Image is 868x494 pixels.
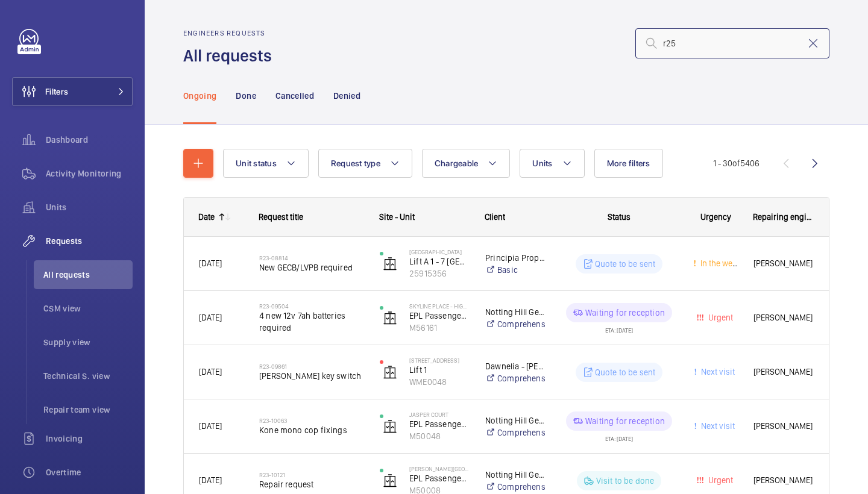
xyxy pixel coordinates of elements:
span: Next visit [699,421,735,431]
p: Notting Hill Genesis [485,306,545,318]
p: Lift A 1 - 7 [GEOGRAPHIC_DATA] [409,255,470,267]
span: [PERSON_NAME] [753,257,814,270]
span: Requests [46,235,133,247]
h2: R23-10063 [259,417,364,424]
span: Urgent [706,475,733,485]
span: Technical S. view [43,370,133,382]
span: 4 new 12v 7ah batteries required [259,310,364,334]
p: Principia Property & Estates - [GEOGRAPHIC_DATA] [485,252,545,264]
div: ETA: [DATE] [605,431,633,442]
p: EPL Passenger Lift [409,418,470,430]
div: Date [198,212,215,222]
h1: All requests [183,45,279,67]
p: Cancelled [275,90,314,102]
h2: R23-09504 [259,302,364,310]
p: [GEOGRAPHIC_DATA] [409,248,470,255]
img: elevator.svg [383,419,397,434]
p: M56161 [409,322,470,334]
span: Repairing engineer [753,212,814,222]
span: More filters [607,158,650,168]
span: Unit status [236,158,277,168]
span: Filters [45,86,68,98]
span: of [732,158,740,168]
p: Visit to be done [596,475,655,487]
p: Lift 1 [409,364,470,376]
p: M50048 [409,430,470,442]
p: Notting Hill Genesis [485,414,545,427]
a: Comprehensive [485,481,545,493]
span: Invoicing [46,433,133,445]
span: Units [46,201,133,213]
span: In the week [698,258,741,268]
p: Done [236,90,256,102]
button: Filters [12,77,133,106]
span: Request title [259,212,303,222]
span: Chargeable [435,158,479,168]
span: Repair request [259,478,364,490]
span: CSM view [43,302,133,314]
span: [DATE] [199,421,222,431]
span: Activity Monitoring [46,167,133,180]
span: Urgent [706,313,733,322]
span: Kone mono cop fixings [259,424,364,436]
h2: Engineers requests [183,29,279,37]
p: [PERSON_NAME][GEOGRAPHIC_DATA] [409,465,470,472]
p: Quote to be sent [595,258,656,270]
span: Dashboard [46,134,133,146]
p: Waiting for reception [585,415,665,427]
span: Next visit [699,367,735,377]
a: Basic [485,264,545,276]
span: Supply view [43,336,133,348]
p: WME0048 [409,376,470,388]
span: Client [485,212,505,222]
span: [PERSON_NAME] [753,311,814,325]
p: [STREET_ADDRESS] [409,357,470,364]
a: Comprehensive [485,372,545,384]
h2: R23-09861 [259,363,364,370]
img: elevator.svg [383,311,397,325]
p: Jasper Court [409,411,470,418]
a: Comprehensive [485,427,545,439]
img: elevator.svg [383,257,397,271]
input: Search by request number or quote number [635,28,829,58]
span: New GECB/LVPB required [259,261,364,274]
p: Denied [333,90,360,102]
span: [DATE] [199,367,222,377]
span: 1 - 30 5406 [713,159,759,167]
p: Skyline Place - High Risk Building [409,302,470,310]
span: Site - Unit [379,212,415,222]
h2: R23-08814 [259,254,364,261]
span: Units [532,158,552,168]
span: [PERSON_NAME] [753,419,814,433]
span: Repair team view [43,404,133,416]
span: Status [608,212,631,222]
button: Unit status [223,149,309,178]
a: Comprehensive [485,318,545,330]
span: All requests [43,269,133,281]
span: [PERSON_NAME] [753,474,814,487]
p: Notting Hill Genesis [485,469,545,481]
span: Overtime [46,466,133,478]
span: [DATE] [199,258,222,268]
span: [PERSON_NAME] key switch [259,370,364,382]
p: EPL Passenger Lift No 1 block 1/26 [409,310,470,322]
span: [DATE] [199,475,222,485]
div: ETA: [DATE] [605,322,633,333]
p: Quote to be sent [595,366,656,378]
span: Urgency [700,212,731,222]
button: Chargeable [422,149,511,178]
img: elevator.svg [383,365,397,380]
p: Waiting for reception [585,307,665,319]
span: [PERSON_NAME] [753,365,814,379]
button: Request type [318,149,412,178]
img: elevator.svg [383,474,397,488]
button: Units [520,149,584,178]
span: Request type [331,158,380,168]
p: Dawnelia - [PERSON_NAME] [485,360,545,372]
span: [DATE] [199,313,222,322]
button: More filters [594,149,663,178]
p: EPL Passenger Lift [409,472,470,484]
p: 25915356 [409,267,470,280]
p: Ongoing [183,90,216,102]
h2: R23-10121 [259,471,364,478]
